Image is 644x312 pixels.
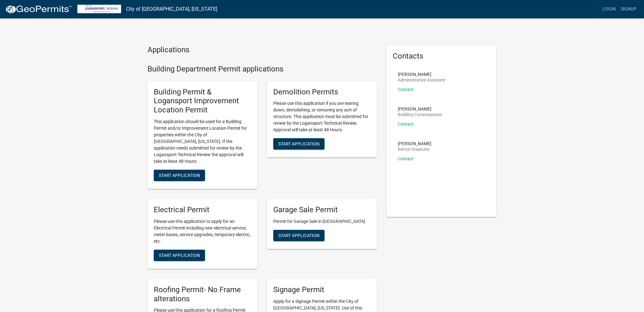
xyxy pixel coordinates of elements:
[273,230,325,241] button: Start Application
[154,218,251,245] p: Please use this application to apply for an Electrical Permit including new electrical service, m...
[398,141,431,146] p: [PERSON_NAME]
[154,205,251,214] h5: Electrical Permit
[398,147,431,151] p: Rental Inspector
[154,170,205,181] button: Start Application
[154,250,205,261] button: Start Application
[273,205,371,214] h5: Garage Sale Permit
[278,233,319,238] span: Start Application
[154,118,251,165] p: This application should be used for a Building Permit and/or Improvement Location Permit for prop...
[126,4,217,14] a: City of [GEOGRAPHIC_DATA], [US_STATE]
[273,100,371,133] p: Please use this application if you are tearing down, demolishing, or removing any sort of structu...
[159,252,200,258] span: Start Application
[278,141,319,146] span: Start Application
[398,78,446,82] p: Administrative Assistant
[159,173,200,178] span: Start Application
[398,87,414,92] a: Contact
[618,3,639,15] a: Signup
[273,285,371,294] h5: Signage Permit
[154,285,251,303] h5: Roofing Permit- No Frame alterations
[398,72,446,77] p: [PERSON_NAME]
[273,88,371,97] h5: Demolition Permits
[398,122,414,127] a: Contact
[273,218,371,225] p: Permit for Garage Sale in [GEOGRAPHIC_DATA]
[273,138,325,150] button: Start Application
[600,3,618,15] a: Login
[398,107,442,111] p: [PERSON_NAME]
[398,112,442,117] p: Building Commissioner
[77,5,121,13] img: City of Logansport, Indiana
[147,65,377,74] h4: Building Department Permit applications
[147,45,377,54] h4: Applications
[154,88,251,115] h5: Building Permit & Logansport Improvement Location Permit
[398,156,414,161] a: Contact
[393,52,490,61] h5: Contacts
